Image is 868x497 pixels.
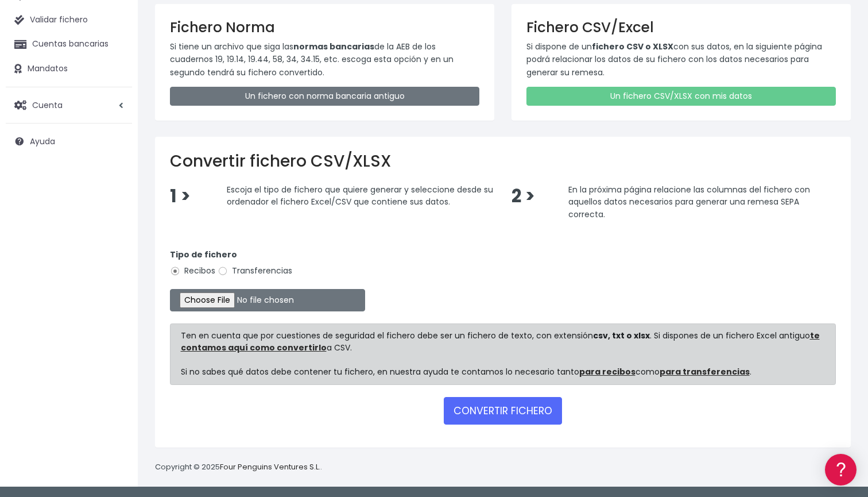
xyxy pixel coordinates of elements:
div: Convertir ficheros [11,127,218,138]
a: Cuenta [6,93,132,117]
a: Un fichero CSV/XLSX con mis datos [526,87,836,106]
span: 2 > [511,184,535,209]
div: Ten en cuenta que por cuestiones de seguridad el fichero debe ser un fichero de texto, con extens... [170,323,836,385]
a: General [11,246,218,264]
label: Recibos [170,265,215,277]
div: Facturación [11,228,218,239]
a: te contamos aquí como convertirlo [181,330,820,353]
a: Cuentas bancarias [6,32,132,56]
strong: Tipo de fichero [170,249,237,260]
a: POWERED BY ENCHANT [158,331,221,342]
span: Cuenta [32,99,63,110]
button: CONVERTIR FICHERO [444,397,562,425]
a: Videotutoriales [11,181,218,199]
h3: Fichero Norma [170,19,479,36]
strong: fichero CSV o XLSX [592,41,673,52]
strong: normas bancarias [293,41,374,52]
p: Si dispone de un con sus datos, en la siguiente página podrá relacionar los datos de su fichero c... [526,40,836,79]
h2: Convertir fichero CSV/XLSX [170,152,836,171]
strong: csv, txt o xlsx [593,330,650,341]
a: Información general [11,98,218,115]
a: Formatos [11,145,218,163]
a: para transferencias [660,366,750,377]
span: En la próxima página relacione las columnas del fichero con aquellos datos necesarios para genera... [568,183,810,219]
span: Ayuda [30,136,55,147]
div: Programadores [11,276,218,287]
span: Escoja el tipo de fichero que quiere generar y seleccione desde su ordenador el fichero Excel/CSV... [227,183,493,207]
button: Contáctanos [11,307,218,328]
a: Un fichero con norma bancaria antiguo [170,87,479,106]
label: Transferencias [218,265,292,277]
a: Mandatos [6,57,132,81]
h3: Fichero CSV/Excel [526,19,836,36]
p: Copyright © 2025 . [155,461,322,473]
a: Validar fichero [6,8,132,32]
a: Perfiles de empresas [11,199,218,217]
span: 1 > [170,184,191,209]
a: Ayuda [6,129,132,153]
p: Si tiene un archivo que siga las de la AEB de los cuadernos 19, 19.14, 19.44, 58, 34, 34.15, etc.... [170,40,479,79]
a: Problemas habituales [11,163,218,181]
div: Información general [11,80,218,91]
a: API [11,294,218,311]
a: para recibos [579,366,635,377]
a: Four Penguins Ventures S.L. [220,461,320,472]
